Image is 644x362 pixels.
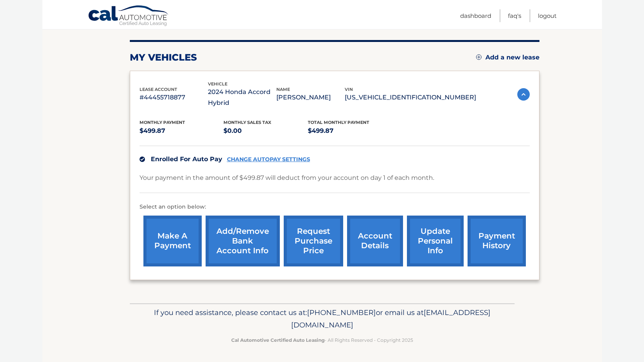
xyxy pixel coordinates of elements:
span: lease account [140,87,177,92]
p: 2024 Honda Accord Hybrid [208,87,276,108]
p: Select an option below: [140,202,530,212]
p: [US_VEHICLE_IDENTIFICATION_NUMBER] [345,92,476,103]
span: name [276,87,290,92]
img: check.svg [140,157,145,162]
span: vin [345,87,353,92]
p: - All Rights Reserved - Copyright 2025 [135,336,510,344]
p: #44455718877 [140,92,208,103]
a: make a payment [143,216,202,266]
p: $499.87 [140,125,224,136]
strong: Cal Automotive Certified Auto Leasing [231,337,325,343]
span: [PHONE_NUMBER] [307,308,376,317]
p: $499.87 [308,125,392,136]
a: Add a new lease [476,54,539,61]
a: Cal Automotive [88,5,169,28]
a: Dashboard [460,9,491,22]
p: [PERSON_NAME] [276,92,345,103]
a: FAQ's [508,9,521,22]
span: Monthly Payment [140,120,185,125]
a: Add/Remove bank account info [206,216,280,266]
p: Your payment in the amount of $499.87 will deduct from your account on day 1 of each month. [140,172,434,183]
span: Monthly sales Tax [223,120,271,125]
a: account details [347,216,403,266]
p: If you need assistance, please contact us at: or email us at [135,306,510,331]
a: payment history [468,216,526,266]
a: request purchase price [284,216,343,266]
img: add.svg [476,54,482,60]
p: $0.00 [223,125,308,136]
a: CHANGE AUTOPAY SETTINGS [227,156,310,163]
a: Logout [538,9,557,22]
span: vehicle [208,81,227,87]
h2: my vehicles [130,52,197,63]
img: accordion-active.svg [517,88,530,101]
span: Total Monthly Payment [308,120,369,125]
a: update personal info [407,216,464,266]
span: Enrolled For Auto Pay [151,155,222,163]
